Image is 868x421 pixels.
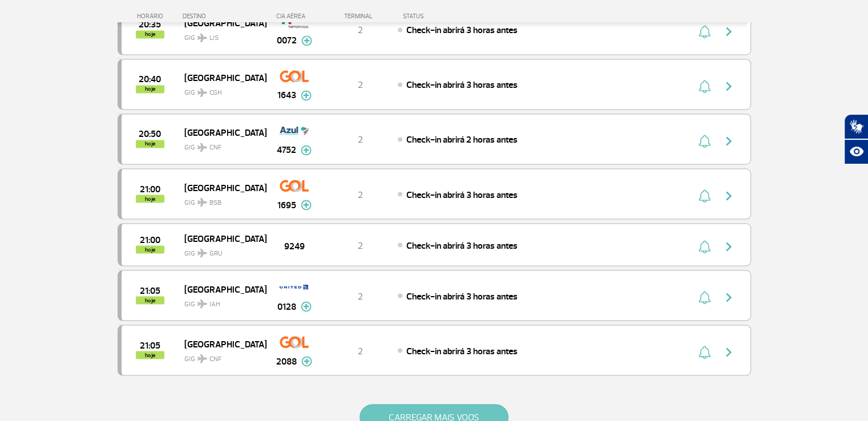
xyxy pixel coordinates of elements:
[699,25,710,38] img: sino-painel-voo.svg
[197,143,207,152] img: destiny_airplane.svg
[358,345,363,357] span: 2
[722,345,736,359] img: seta-direita-painel-voo.svg
[197,88,207,97] img: destiny_airplane.svg
[184,125,257,140] span: [GEOGRAPHIC_DATA]
[358,240,363,251] span: 2
[406,240,518,251] span: Check-in abrirá 3 horas antes
[136,245,164,253] span: hoje
[406,79,518,91] span: Check-in abrirá 3 horas antes
[358,189,363,200] span: 2
[406,25,518,36] span: Check-in abrirá 3 horas antes
[406,134,518,145] span: Check-in abrirá 2 horas antes
[284,239,305,253] span: 9249
[406,345,518,357] span: Check-in abrirá 3 horas antes
[136,85,164,93] span: hoje
[277,88,296,102] span: 1643
[358,134,363,145] span: 2
[140,236,160,244] span: 2025-08-24 21:00:00
[277,143,296,157] span: 4752
[184,27,257,43] span: GIG
[184,242,257,258] span: GIG
[301,35,312,46] img: mais-info-painel-voo.svg
[301,145,312,155] img: mais-info-painel-voo.svg
[358,25,363,36] span: 2
[276,354,297,368] span: 2088
[699,134,710,148] img: sino-painel-voo.svg
[184,180,257,195] span: [GEOGRAPHIC_DATA]
[140,341,160,349] span: 2025-08-24 21:05:00
[184,191,257,208] span: GIG
[136,296,164,304] span: hoje
[722,189,736,203] img: seta-direita-painel-voo.svg
[184,347,257,364] span: GIG
[323,13,397,20] div: TERMINAL
[397,13,490,20] div: STATUS
[844,114,868,164] div: Plugin de acessibilidade da Hand Talk.
[197,299,207,308] img: destiny_airplane.svg
[699,290,710,304] img: sino-painel-voo.svg
[209,354,221,364] span: CNF
[699,240,710,253] img: sino-painel-voo.svg
[699,345,710,359] img: sino-painel-voo.svg
[136,195,164,203] span: hoje
[184,336,257,351] span: [GEOGRAPHIC_DATA]
[209,33,219,43] span: LIS
[209,88,222,98] span: CGH
[139,130,161,138] span: 2025-08-24 20:50:00
[277,299,296,313] span: 0128
[301,301,312,311] img: mais-info-painel-voo.svg
[722,290,736,304] img: seta-direita-painel-voo.svg
[197,33,207,42] img: destiny_airplane.svg
[209,143,221,153] span: CNF
[406,290,518,302] span: Check-in abrirá 3 horas antes
[722,79,736,93] img: seta-direita-painel-voo.svg
[136,140,164,148] span: hoje
[301,90,312,100] img: mais-info-painel-voo.svg
[699,79,710,93] img: sino-painel-voo.svg
[277,198,296,212] span: 1695
[277,34,297,47] span: 0072
[699,189,710,203] img: sino-painel-voo.svg
[136,30,164,38] span: hoje
[197,197,207,207] img: destiny_airplane.svg
[184,230,257,245] span: [GEOGRAPHIC_DATA]
[722,134,736,148] img: seta-direita-painel-voo.svg
[266,13,323,20] div: CIA AÉREA
[209,299,220,309] span: IAH
[197,248,207,257] img: destiny_airplane.svg
[722,240,736,253] img: seta-direita-painel-voo.svg
[722,25,736,38] img: seta-direita-painel-voo.svg
[184,136,257,153] span: GIG
[184,293,257,309] span: GIG
[140,185,160,193] span: 2025-08-24 21:00:00
[136,351,164,359] span: hoje
[406,189,518,200] span: Check-in abrirá 3 horas antes
[358,79,363,91] span: 2
[184,82,257,98] span: GIG
[139,21,161,29] span: 2025-08-24 20:35:00
[301,356,312,366] img: mais-info-painel-voo.svg
[139,75,161,83] span: 2025-08-24 20:40:00
[844,139,868,164] button: Abrir recursos assistivos.
[209,248,223,258] span: GRU
[184,70,257,85] span: [GEOGRAPHIC_DATA]
[121,13,183,20] div: HORÁRIO
[844,114,868,139] button: Abrir tradutor de língua de sinais.
[140,286,160,294] span: 2025-08-24 21:05:00
[183,13,266,20] div: DESTINO
[209,197,221,208] span: BSB
[197,354,207,363] img: destiny_airplane.svg
[184,281,257,296] span: [GEOGRAPHIC_DATA]
[358,290,363,302] span: 2
[301,200,312,210] img: mais-info-painel-voo.svg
